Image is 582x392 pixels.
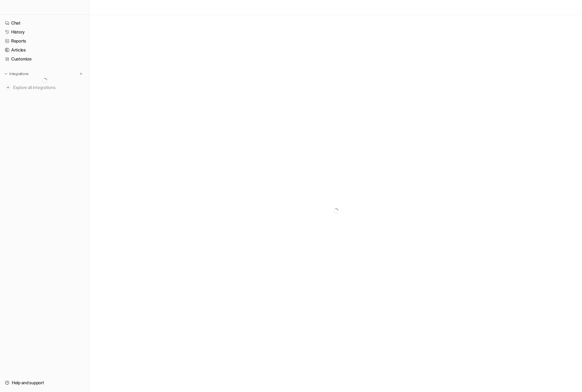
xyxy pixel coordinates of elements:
a: Customize [2,55,87,63]
img: explore all integrations [5,84,11,91]
a: Reports [2,37,87,45]
img: menu_add.svg [79,72,83,76]
button: Integrations [2,71,30,77]
a: History [2,28,87,36]
img: expand menu [4,72,8,76]
a: Articles [2,46,87,54]
p: Integrations [9,71,29,76]
a: Chat [2,19,87,27]
span: Explore all integrations [13,82,84,92]
a: Explore all integrations [2,83,87,92]
a: Help and support [2,378,87,387]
